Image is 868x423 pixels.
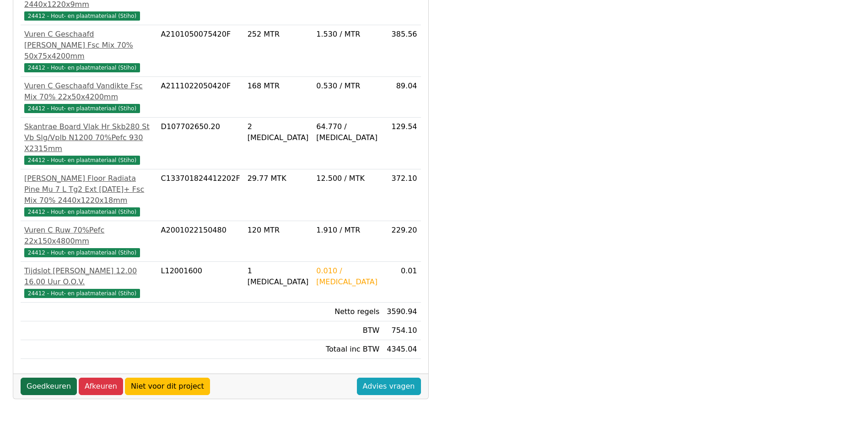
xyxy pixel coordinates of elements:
div: 1.910 / MTR [316,225,379,236]
td: Totaal inc BTW [313,340,383,359]
td: 385.56 [383,25,421,77]
div: 0.530 / MTR [316,81,379,92]
a: Afkeuren [79,378,123,395]
a: Tijdslot [PERSON_NAME] 12.00 16.00 Uur O.O.V.24412 - Hout- en plaatmateriaal (Stiho) [24,266,154,298]
a: Vuren C Geschaafd Vandikte Fsc Mix 70% 22x50x4200mm24412 - Hout- en plaatmateriaal (Stiho) [24,81,154,114]
div: 168 MTR [248,81,309,92]
span: 24412 - Hout- en plaatmateriaal (Stiho) [24,248,140,257]
td: 4345.04 [383,340,421,359]
span: 24412 - Hout- en plaatmateriaal (Stiho) [24,63,140,72]
div: 0.010 / [MEDICAL_DATA] [316,266,379,287]
td: 229.20 [383,221,421,262]
div: 64.770 / [MEDICAL_DATA] [316,121,379,143]
td: Netto regels [313,303,383,321]
div: Tijdslot [PERSON_NAME] 12.00 16.00 Uur O.O.V. [24,266,154,287]
td: C133701824412202F [157,169,244,221]
td: D107702650.20 [157,118,244,169]
td: 89.04 [383,77,421,118]
a: Advies vragen [357,378,421,395]
div: Vuren C Geschaafd [PERSON_NAME] Fsc Mix 70% 50x75x4200mm [24,29,154,62]
td: 754.10 [383,321,421,340]
td: 129.54 [383,118,421,169]
div: Vuren C Ruw 70%Pefc 22x150x4800mm [24,225,154,247]
a: Skantrae Board Vlak Hr Skb280 St Vb Slg/Vplb N1200 70%Pefc 930 X2315mm24412 - Hout- en plaatmater... [24,121,154,165]
div: 120 MTR [248,225,309,236]
div: 12.500 / MTK [316,173,379,184]
a: Vuren C Ruw 70%Pefc 22x150x4800mm24412 - Hout- en plaatmateriaal (Stiho) [24,225,154,258]
a: [PERSON_NAME] Floor Radiata Pine Mu 7 L Tg2 Ext [DATE]+ Fsc Mix 70% 2440x1220x18mm24412 - Hout- e... [24,173,154,217]
td: 3590.94 [383,303,421,321]
div: 252 MTR [248,29,309,40]
td: A2001022150480 [157,221,244,262]
td: A2101050075420F [157,25,244,77]
span: 24412 - Hout- en plaatmateriaal (Stiho) [24,289,140,298]
div: 1 [MEDICAL_DATA] [248,266,309,287]
div: Vuren C Geschaafd Vandikte Fsc Mix 70% 22x50x4200mm [24,81,154,103]
td: L12001600 [157,262,244,303]
a: Vuren C Geschaafd [PERSON_NAME] Fsc Mix 70% 50x75x4200mm24412 - Hout- en plaatmateriaal (Stiho) [24,29,154,73]
a: Goedkeuren [21,378,77,395]
div: 2 [MEDICAL_DATA] [248,121,309,143]
div: 29.77 MTK [248,173,309,184]
div: 1.530 / MTR [316,29,379,40]
span: 24412 - Hout- en plaatmateriaal (Stiho) [24,104,140,113]
td: 372.10 [383,169,421,221]
td: A2111022050420F [157,77,244,118]
span: 24412 - Hout- en plaatmateriaal (Stiho) [24,11,140,21]
a: Niet voor dit project [125,378,210,395]
span: 24412 - Hout- en plaatmateriaal (Stiho) [24,156,140,165]
div: Skantrae Board Vlak Hr Skb280 St Vb Slg/Vplb N1200 70%Pefc 930 X2315mm [24,121,154,154]
td: BTW [313,321,383,340]
div: [PERSON_NAME] Floor Radiata Pine Mu 7 L Tg2 Ext [DATE]+ Fsc Mix 70% 2440x1220x18mm [24,173,154,206]
span: 24412 - Hout- en plaatmateriaal (Stiho) [24,207,140,217]
td: 0.01 [383,262,421,303]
